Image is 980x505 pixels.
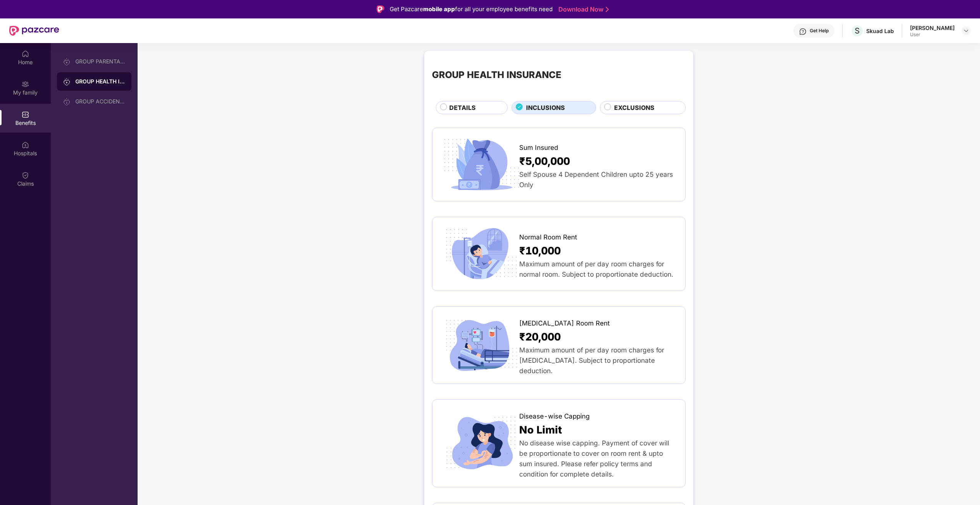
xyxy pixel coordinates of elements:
span: Disease-wise Capping [519,411,590,422]
img: Stroke [606,5,609,13]
div: GROUP HEALTH INSURANCE [432,68,561,82]
span: Normal Room Rent [519,232,577,243]
img: svg+xml;base64,PHN2ZyB3aWR0aD0iMjAiIGhlaWdodD0iMjAiIHZpZXdCb3g9IjAgMCAyMCAyMCIgZmlsbD0ibm9uZSIgeG... [63,98,71,106]
span: No Limit [519,422,562,438]
img: icon [440,414,523,472]
span: DETAILS [449,103,476,113]
img: svg+xml;base64,PHN2ZyBpZD0iQ2xhaW0iIHhtbG5zPSJodHRwOi8vd3d3LnczLm9yZy8yMDAwL3N2ZyIgd2lkdGg9IjIwIi... [22,171,29,179]
div: GROUP ACCIDENTAL INSURANCE [75,98,125,105]
span: EXCLUSIONS [614,103,654,113]
a: Download Now [558,5,606,13]
span: ₹5,00,000 [519,153,570,169]
img: icon [440,225,523,283]
img: icon [440,136,523,194]
div: Skuad Lab [866,27,894,35]
img: icon [440,316,523,374]
img: svg+xml;base64,PHN2ZyBpZD0iQmVuZWZpdHMiIHhtbG5zPSJodHRwOi8vd3d3LnczLm9yZy8yMDAwL3N2ZyIgd2lkdGg9Ij... [22,111,29,118]
div: User [910,32,955,38]
span: Maximum amount of per day room charges for normal room. Subject to proportionate deduction. [519,260,673,278]
img: svg+xml;base64,PHN2ZyBpZD0iSGVscC0zMngzMiIgeG1sbnM9Imh0dHA6Ly93d3cudzMub3JnLzIwMDAvc3ZnIiB3aWR0aD... [799,28,807,35]
img: svg+xml;base64,PHN2ZyB3aWR0aD0iMjAiIGhlaWdodD0iMjAiIHZpZXdCb3g9IjAgMCAyMCAyMCIgZmlsbD0ibm9uZSIgeG... [63,58,71,66]
div: Get Help [810,28,829,34]
div: GROUP PARENTAL POLICY [75,58,125,65]
img: Logo [377,5,384,13]
img: svg+xml;base64,PHN2ZyBpZD0iRHJvcGRvd24tMzJ4MzIiIHhtbG5zPSJodHRwOi8vd3d3LnczLm9yZy8yMDAwL3N2ZyIgd2... [963,28,969,34]
span: INCLUSIONS [526,103,565,113]
span: Self Spouse 4 Dependent Children upto 25 years Only [519,170,673,189]
span: No disease wise capping. Payment of cover will be proportionate to cover on room rent & upto sum ... [519,439,669,478]
img: svg+xml;base64,PHN2ZyBpZD0iSG9zcGl0YWxzIiB4bWxucz0iaHR0cDovL3d3dy53My5vcmcvMjAwMC9zdmciIHdpZHRoPS... [22,141,29,149]
span: [MEDICAL_DATA] Room Rent [519,318,610,329]
img: New Pazcare Logo [9,26,59,36]
span: ₹20,000 [519,329,561,345]
span: Sum Insured [519,143,558,153]
span: Maximum amount of per day room charges for [MEDICAL_DATA]. Subject to proportionate deduction. [519,346,664,375]
div: GROUP HEALTH INSURANCE [75,78,125,85]
div: [PERSON_NAME] [910,24,955,32]
img: svg+xml;base64,PHN2ZyB3aWR0aD0iMjAiIGhlaWdodD0iMjAiIHZpZXdCb3g9IjAgMCAyMCAyMCIgZmlsbD0ibm9uZSIgeG... [22,80,29,88]
strong: mobile app [423,5,455,13]
div: Get Pazcare for all your employee benefits need [390,5,553,14]
img: svg+xml;base64,PHN2ZyB3aWR0aD0iMjAiIGhlaWdodD0iMjAiIHZpZXdCb3g9IjAgMCAyMCAyMCIgZmlsbD0ibm9uZSIgeG... [63,78,71,86]
img: svg+xml;base64,PHN2ZyBpZD0iSG9tZSIgeG1sbnM9Imh0dHA6Ly93d3cudzMub3JnLzIwMDAvc3ZnIiB3aWR0aD0iMjAiIG... [22,50,29,58]
span: S [855,26,860,35]
span: ₹10,000 [519,243,561,259]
